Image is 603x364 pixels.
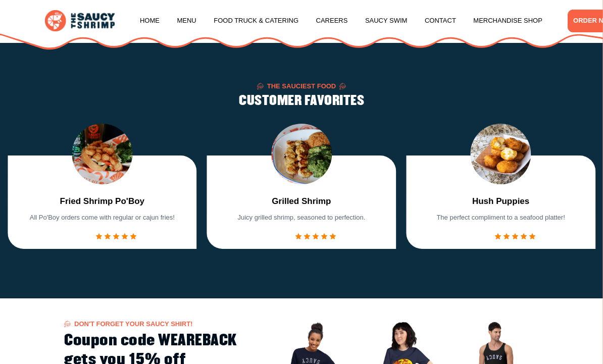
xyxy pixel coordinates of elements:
a: Merchandise Shop [473,2,542,40]
img: food Image [471,124,531,184]
span: Don't forget your Saucy Shirt! [64,321,192,327]
span: The Sauciest Food [267,83,336,89]
a: Home [140,2,160,40]
img: food Image [271,124,332,184]
p: All Po'Boy orders come with regular or cajun fries! [16,212,188,224]
p: Juicy grilled shrimp, seasoned to perfection. [216,212,388,224]
a: Fried Shrimp Po'Boy [60,195,144,208]
h2: CUSTOMER FAVORITES [239,93,364,109]
div: 6 / 7 [207,124,396,248]
p: The perfect compliment to a seafood platter! [415,212,587,224]
a: Grilled Shrimp [272,195,331,208]
a: Careers [316,2,348,40]
a: Food Truck & Catering [214,2,298,40]
a: Contact [425,2,456,40]
a: Menu [177,2,196,40]
img: logo [45,10,115,31]
img: food Image [72,124,132,184]
a: Hush Puppies [472,195,529,208]
div: 7 / 7 [406,124,595,248]
a: Saucy Swim [365,2,408,40]
div: 5 / 7 [8,124,197,248]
